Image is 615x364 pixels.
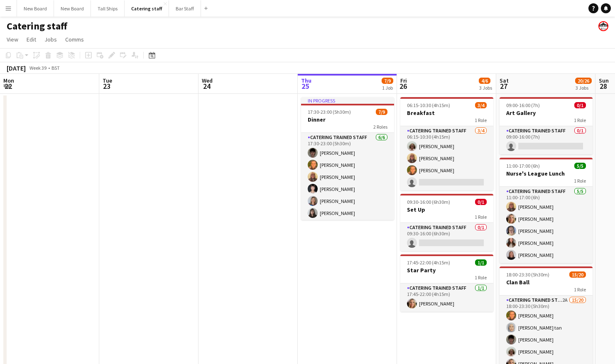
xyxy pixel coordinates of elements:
[574,102,586,108] span: 0/1
[3,34,22,45] a: View
[400,194,493,251] app-job-card: 09:30-16:00 (6h30m)0/1Set Up1 RoleCatering trained staff0/109:30-16:00 (6h30m)
[400,77,407,84] span: Fri
[400,126,493,191] app-card-role: Catering trained staff3/406:15-10:30 (4h15m)[PERSON_NAME][PERSON_NAME][PERSON_NAME]
[475,274,487,281] span: 1 Role
[475,259,487,266] span: 1/1
[62,34,87,45] a: Comms
[51,65,60,71] div: BST
[574,178,586,184] span: 1 Role
[400,97,493,191] app-job-card: 06:15-10:30 (4h15m)3/4Breakfast1 RoleCatering trained staff3/406:15-10:30 (4h15m)[PERSON_NAME][PE...
[103,77,112,84] span: Tue
[400,109,493,117] h3: Breakfast
[576,85,591,91] div: 3 Jobs
[500,278,593,286] h3: Clan Ball
[574,286,586,293] span: 1 Role
[376,109,387,115] span: 7/9
[575,78,592,84] span: 20/26
[506,271,549,278] span: 18:00-23:30 (5h30m)
[373,124,387,130] span: 2 Roles
[400,254,493,312] app-job-card: 17:45-22:00 (4h15m)1/1Star Party1 RoleCatering trained staff1/117:45-22:00 (4h15m)[PERSON_NAME]
[301,133,394,221] app-card-role: Catering trained staff6/617:30-23:00 (5h30m)[PERSON_NAME][PERSON_NAME][PERSON_NAME][PERSON_NAME][...
[308,109,351,115] span: 17:30-23:00 (5h30m)
[300,81,311,91] span: 25
[399,81,407,91] span: 26
[500,170,593,177] h3: Nurse's League Lunch
[7,20,67,32] h1: Catering staff
[201,81,213,91] span: 24
[407,102,450,108] span: 06:15-10:30 (4h15m)
[44,36,57,43] span: Jobs
[400,283,493,312] app-card-role: Catering trained staff1/117:45-22:00 (4h15m)[PERSON_NAME]
[7,36,18,43] span: View
[2,81,14,91] span: 22
[475,117,487,123] span: 1 Role
[598,21,608,31] app-user-avatar: Beach Ballroom
[500,126,593,154] app-card-role: Catering trained staff0/109:00-16:00 (7h)
[382,78,393,84] span: 7/9
[23,34,39,45] a: Edit
[475,199,487,205] span: 0/1
[382,85,393,91] div: 1 Job
[65,36,84,43] span: Comms
[475,102,487,108] span: 3/4
[479,85,492,91] div: 3 Jobs
[400,266,493,274] h3: Star Party
[407,259,450,266] span: 17:45-22:00 (4h15m)
[27,36,36,43] span: Edit
[301,77,311,84] span: Thu
[506,163,540,169] span: 11:00-17:00 (6h)
[301,116,394,123] h3: Dinner
[17,0,54,17] button: New Board
[506,102,540,108] span: 09:00-16:00 (7h)
[498,81,509,91] span: 27
[500,97,593,154] app-job-card: 09:00-16:00 (7h)0/1Art Gallery1 RoleCatering trained staff0/109:00-16:00 (7h)
[301,97,394,104] div: In progress
[400,206,493,213] h3: Set Up
[27,65,48,71] span: Week 39
[3,77,14,84] span: Mon
[599,77,609,84] span: Sun
[500,187,593,263] app-card-role: Catering trained staff5/511:00-17:00 (6h)[PERSON_NAME][PERSON_NAME][PERSON_NAME][PERSON_NAME][PER...
[569,271,586,278] span: 15/20
[301,97,394,220] app-job-card: In progress17:30-23:00 (5h30m)7/9Dinner2 RolesCatering trained staff6/617:30-23:00 (5h30m)[PERSON...
[125,0,169,17] button: Catering staff
[475,214,487,220] span: 1 Role
[479,78,490,84] span: 4/6
[7,64,26,72] div: [DATE]
[202,77,213,84] span: Wed
[500,109,593,117] h3: Art Gallery
[500,158,593,263] app-job-card: 11:00-17:00 (6h)5/5Nurse's League Lunch1 RoleCatering trained staff5/511:00-17:00 (6h)[PERSON_NAM...
[598,81,609,91] span: 28
[500,77,509,84] span: Sat
[169,0,201,17] button: Bar Staff
[400,223,493,251] app-card-role: Catering trained staff0/109:30-16:00 (6h30m)
[574,163,586,169] span: 5/5
[54,0,91,17] button: New Board
[407,199,450,205] span: 09:30-16:00 (6h30m)
[574,117,586,123] span: 1 Role
[91,0,125,17] button: Tall Ships
[101,81,112,91] span: 23
[41,34,60,45] a: Jobs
